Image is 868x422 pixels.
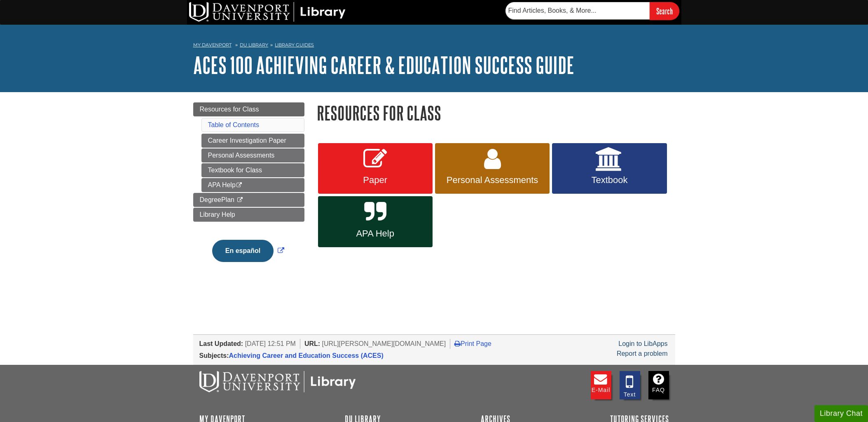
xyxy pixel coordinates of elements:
[591,371,611,399] a: E-mail
[199,340,243,347] span: Last Updated:
[318,196,433,247] a: APA Help
[322,340,446,347] span: [URL][PERSON_NAME][DOMAIN_NAME]
[201,178,304,192] a: APA Help
[193,102,304,276] div: Guide Page Menu
[318,143,433,194] a: Paper
[193,42,232,49] a: My Davenport
[435,143,550,194] a: Personal Assessments
[240,42,268,48] a: DU Library
[650,2,679,20] input: Search
[275,42,314,48] a: Library Guides
[245,340,296,347] span: [DATE] 12:51 PM
[193,193,304,207] a: DegreePlan
[618,340,667,347] a: Login to LibApps
[189,2,346,22] img: DU Library
[193,208,304,222] a: Library Help
[324,228,426,239] span: APA Help
[201,163,304,177] a: Textbook for Class
[212,240,274,262] button: En español
[317,102,675,123] h1: Resources for Class
[201,148,304,162] a: Personal Assessments
[552,143,667,194] a: Textbook
[201,134,304,148] a: Career Investigation Paper
[199,352,229,359] span: Subjects:
[505,2,679,20] form: Searches DU Library's articles, books, and more
[814,405,868,422] button: Library Chat
[617,350,668,357] a: Report a problem
[454,340,491,347] a: Print Page
[193,39,675,53] nav: breadcrumb
[193,102,304,116] a: Resources for Class
[648,371,669,399] a: FAQ
[200,196,235,203] span: DegreePlan
[324,175,426,185] span: Paper
[236,197,243,203] i: This link opens in a new window
[200,106,259,113] span: Resources for Class
[620,371,640,399] a: Text
[558,175,660,185] span: Textbook
[236,183,243,188] i: This link opens in a new window
[505,2,650,19] input: Find Articles, Books, & More...
[193,52,574,78] a: ACES 100 Achieving Career & Education Success Guide
[200,211,235,218] span: Library Help
[199,371,356,392] img: DU Libraries
[454,340,461,347] i: Print Page
[229,352,384,359] a: Achieving Career and Education Success (ACES)
[210,247,286,254] a: Link opens in new window
[208,121,260,128] a: Table of Contents
[304,340,320,347] span: URL:
[441,175,543,185] span: Personal Assessments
